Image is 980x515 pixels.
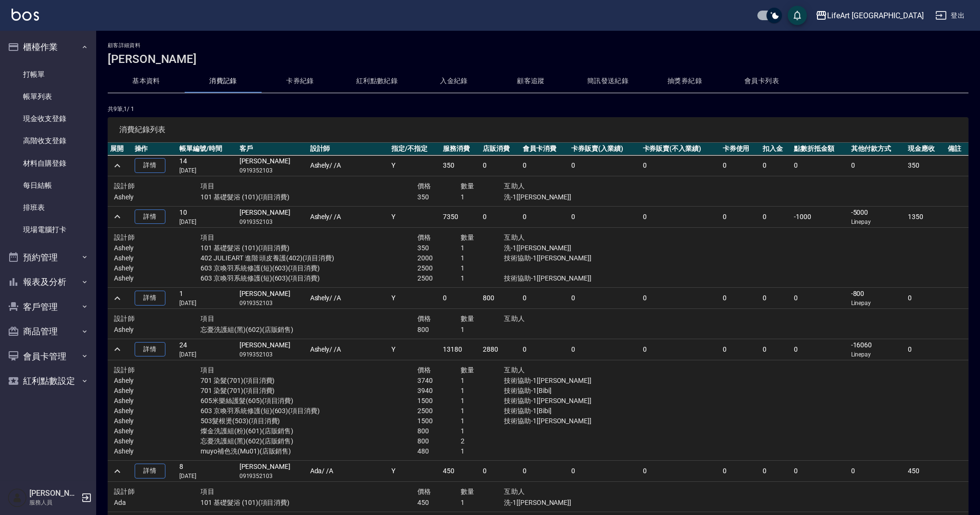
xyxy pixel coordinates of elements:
p: 101 基礎髮浴 (101)(項目消費) [201,243,417,253]
p: 1 [461,396,504,406]
td: 0 [520,461,569,482]
button: expand row [110,159,125,173]
button: expand row [110,209,125,224]
h3: [PERSON_NAME] [108,52,968,66]
p: 1 [461,446,504,456]
td: Ashely / /A [308,288,389,309]
p: 2 [461,436,504,446]
th: 現金應收 [905,143,945,155]
td: 0 [641,339,720,360]
p: 800 [417,426,461,436]
a: 詳情 [135,158,165,173]
button: 客戶管理 [4,294,92,319]
p: 1 [461,273,504,283]
td: 0 [792,461,848,482]
td: 2880 [480,339,520,360]
td: 0 [569,288,640,309]
th: 其他付款方式 [849,143,905,155]
p: Ashely [114,263,201,273]
button: 紅利點數紀錄 [339,70,415,93]
a: 排班表 [4,196,92,219]
td: 14 [177,155,237,176]
p: 450 [417,498,461,508]
td: 0 [641,288,720,309]
p: 603 京喚羽系統修護(短)(603)(項目消費) [201,273,417,283]
p: 0919352103 [239,350,305,359]
td: -1000 [792,206,848,227]
a: 材料自購登錄 [4,152,92,174]
button: 紅利點數設定 [4,368,92,393]
td: 1350 [905,206,945,227]
button: 入金紀錄 [415,70,492,93]
th: 店販消費 [480,143,520,155]
a: 打帳單 [4,63,92,86]
td: [PERSON_NAME] [237,206,308,227]
td: 0 [760,339,792,360]
td: -800 [849,288,905,309]
p: Ashely [114,426,201,436]
span: 數量 [461,182,475,190]
button: 預約管理 [4,245,92,270]
td: 0 [520,288,569,309]
p: 350 [417,192,461,202]
td: Y [389,288,440,309]
td: [PERSON_NAME] [237,155,308,176]
td: 0 [849,155,905,176]
p: [DATE] [179,472,235,480]
p: Ashely [114,243,201,253]
td: 350 [440,155,480,176]
td: Ashely / /A [308,206,389,227]
p: Ashely [114,436,201,446]
button: 會員卡管理 [4,344,92,369]
p: 技術協助-1[Bibi] [504,406,634,416]
button: 會員卡列表 [723,70,800,93]
p: 1 [461,263,504,273]
button: 消費記錄 [185,70,262,93]
span: 價格 [417,366,431,374]
td: 0 [569,461,640,482]
p: 共 9 筆, 1 / 1 [108,105,968,113]
p: Ashely [114,446,201,456]
span: 數量 [461,366,475,374]
h5: [PERSON_NAME] [29,489,78,498]
p: 1 [461,498,504,508]
p: [DATE] [179,350,235,359]
span: 互助人 [504,488,525,495]
td: 350 [905,155,945,176]
td: 0 [480,206,520,227]
p: 1 [461,416,504,426]
button: 商品管理 [4,319,92,344]
p: 800 [417,325,461,335]
td: 0 [720,339,760,360]
p: Linepay [851,299,903,307]
p: 1500 [417,416,461,426]
a: 現場電腦打卡 [4,219,92,241]
p: 603 京喚羽系統修護(短)(603)(項目消費) [201,406,417,416]
span: 項目 [201,315,214,322]
td: Y [389,461,440,482]
td: 0 [792,339,848,360]
p: 1 [461,325,504,335]
p: 1 [461,426,504,436]
td: 7350 [440,206,480,227]
p: 1 [461,192,504,202]
th: 操作 [132,143,177,155]
td: 0 [792,155,848,176]
a: 現金收支登錄 [4,108,92,130]
span: 設計師 [114,366,135,374]
p: 洗-1[[PERSON_NAME]] [504,192,634,202]
p: 0919352103 [239,218,305,226]
button: 抽獎券紀錄 [646,70,723,93]
p: 服務人員 [29,498,78,507]
p: 技術協助-1[[PERSON_NAME]] [504,273,634,283]
span: 數量 [461,488,475,495]
p: 480 [417,446,461,456]
span: 互助人 [504,315,525,322]
td: 450 [905,461,945,482]
td: 0 [641,461,720,482]
p: 忘憂洗護組(黑)(602)(店販銷售) [201,325,417,335]
td: 0 [520,206,569,227]
p: Ashely [114,386,201,396]
th: 卡券販賣(入業績) [569,143,640,155]
p: Ada [114,498,201,508]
